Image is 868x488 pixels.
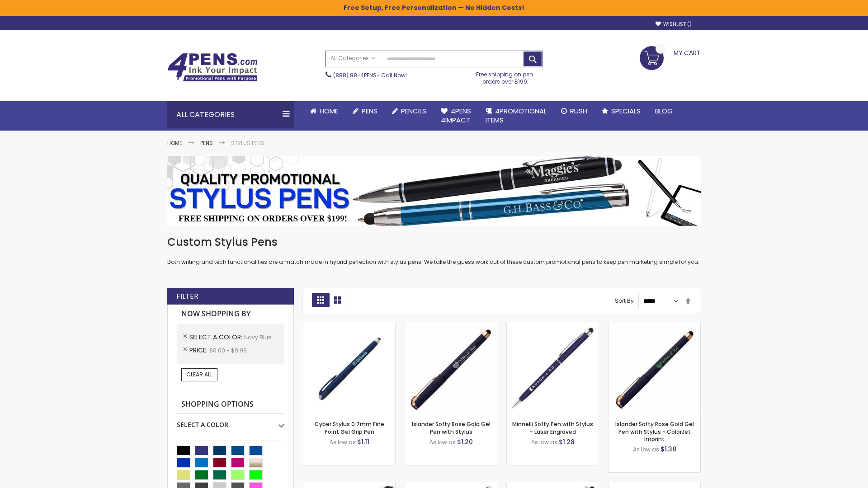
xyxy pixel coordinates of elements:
span: 4PROMOTIONAL ITEMS [486,106,547,125]
a: Home [303,101,345,121]
img: Cyber Stylus 0.7mm Fine Point Gel Grip Pen-Navy Blue [303,322,395,414]
span: Pencils [401,106,426,116]
a: Clear All [181,368,217,381]
div: Free shipping on pen orders over $199 [467,67,543,85]
div: Both writing and tech functionalities are a match made in hybrid perfection with stylus pens. We ... [167,235,701,266]
span: Blog [655,106,673,116]
h1: Custom Stylus Pens [167,235,701,249]
img: Islander Softy Rose Gold Gel Pen with Stylus - ColorJet Imprint-Navy Blue [609,322,700,414]
a: All Categories [326,51,380,66]
strong: Filter [176,291,198,301]
img: Stylus Pens [167,156,701,226]
a: Rush [554,101,594,121]
span: Select A Color [189,333,244,342]
img: Minnelli Softy Pen with Stylus - Laser Engraved-Navy Blue [507,322,599,414]
a: (888) 88-4PENS [333,71,377,79]
a: Islander Softy Rose Gold Gel Pen with Stylus [412,420,491,435]
a: Blog [648,101,680,121]
a: Pencils [385,101,434,121]
span: As low as [429,438,456,446]
a: Pens [200,139,213,147]
span: $1.28 [559,437,575,446]
a: Islander Softy Rose Gold Gel Pen with Stylus-Navy Blue [405,322,497,329]
img: Islander Softy Rose Gold Gel Pen with Stylus-Navy Blue [405,322,497,414]
img: 4Pens Custom Pens and Promotional Products [167,53,258,82]
span: $1.20 [457,437,473,446]
a: Minnelli Softy Pen with Stylus - Laser Engraved [512,420,593,435]
label: Sort By [615,297,634,305]
a: Specials [594,101,648,121]
span: As low as [633,446,659,453]
a: Wishlist [656,21,692,28]
div: All Categories [167,101,294,128]
a: Islander Softy Rose Gold Gel Pen with Stylus - ColorJet Imprint [615,420,694,442]
span: Price [189,346,209,355]
a: Pens [345,101,385,121]
span: Clear All [186,371,212,378]
span: $1.11 [357,437,369,446]
span: - Call Now! [333,71,407,79]
span: Home [320,106,338,116]
strong: Shopping Options [177,395,284,414]
span: As low as [330,438,356,446]
a: Home [167,139,182,147]
span: 4Pens 4impact [441,106,471,125]
strong: Stylus Pens [231,139,264,147]
span: $0.00 - $9.99 [209,347,247,354]
span: As low as [531,438,557,446]
span: Pens [362,106,377,116]
a: 4Pens4impact [434,101,478,131]
a: Minnelli Softy Pen with Stylus - Laser Engraved-Navy Blue [507,322,599,329]
div: Select A Color [177,414,284,429]
strong: Now Shopping by [177,305,284,324]
a: 4PROMOTIONALITEMS [478,101,554,131]
strong: Grid [312,293,329,307]
span: Navy Blue [244,333,271,341]
span: Specials [611,106,641,116]
a: Cyber Stylus 0.7mm Fine Point Gel Grip Pen-Navy Blue [303,322,395,329]
a: Islander Softy Rose Gold Gel Pen with Stylus - ColorJet Imprint-Navy Blue [609,322,700,329]
span: All Categories [330,55,376,62]
a: Cyber Stylus 0.7mm Fine Point Gel Grip Pen [315,420,384,435]
span: $1.38 [660,445,676,454]
span: Rush [570,106,587,116]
